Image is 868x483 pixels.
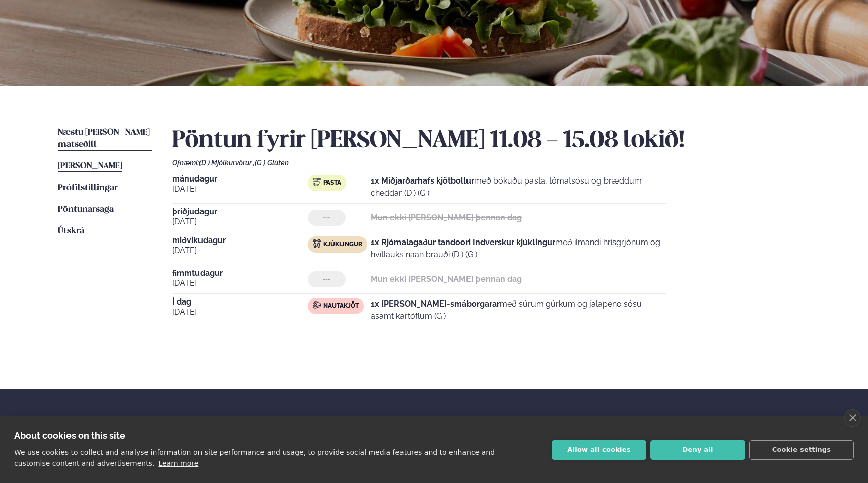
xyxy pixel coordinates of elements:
span: Útskrá [58,227,84,235]
span: [DATE] [172,183,308,195]
a: Næstu [PERSON_NAME] matseðill [58,127,152,151]
a: Pöntunarsaga [58,204,114,216]
span: --- [323,275,330,283]
button: Cookie settings [749,440,854,460]
a: Útskrá [58,225,84,237]
span: mánudagur [172,175,308,183]
span: miðvikudagur [172,236,308,245]
span: Í dag [172,298,308,306]
strong: Mun ekki [PERSON_NAME] þennan dag [371,213,522,222]
span: Pöntunarsaga [58,205,114,214]
span: þriðjudagur [172,208,308,216]
strong: 1x Miðjarðarhafs kjötbollur [371,176,474,186]
span: --- [323,214,330,222]
h2: Pöntun fyrir [PERSON_NAME] 11.08 - 15.08 lokið! [172,127,810,155]
a: Learn more [158,459,198,467]
img: chicken.svg [313,239,321,248]
a: [PERSON_NAME] [58,160,122,172]
span: [DATE] [172,245,308,257]
strong: 1x Rjómalagaður tandoori Indverskur kjúklingur [371,237,555,247]
strong: Mun ekki [PERSON_NAME] þennan dag [371,274,522,284]
p: We use cookies to collect and analyse information on site performance and usage, to provide socia... [14,448,495,467]
span: fimmtudagur [172,269,308,277]
span: Nautakjöt [323,302,359,310]
span: [DATE] [172,277,308,289]
p: með súrum gúrkum og jalapeno sósu ásamt kartöflum (G ) [371,298,666,322]
a: close [844,409,861,427]
p: með ilmandi hrísgrjónum og hvítlauks naan brauði (D ) (G ) [371,236,666,261]
a: Prófílstillingar [58,182,118,194]
strong: 1x [PERSON_NAME]-smáborgarar [371,299,500,309]
p: með bökuðu pasta, tómatsósu og bræddum cheddar (D ) (G ) [371,175,666,199]
span: [DATE] [172,306,308,318]
button: Allow all cookies [552,440,646,460]
span: Pasta [323,179,341,187]
span: [PERSON_NAME] [58,162,122,170]
div: Ofnæmi: [172,159,810,167]
span: Prófílstillingar [58,184,118,192]
span: Næstu [PERSON_NAME] matseðill [58,128,150,149]
span: (D ) Mjólkurvörur , [199,159,255,167]
span: (G ) Glúten [255,159,289,167]
button: Deny all [650,440,745,460]
img: beef.svg [313,301,321,309]
img: pasta.svg [313,178,321,186]
strong: About cookies on this site [14,430,125,441]
span: Kjúklingur [323,240,362,249]
span: [DATE] [172,216,308,228]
